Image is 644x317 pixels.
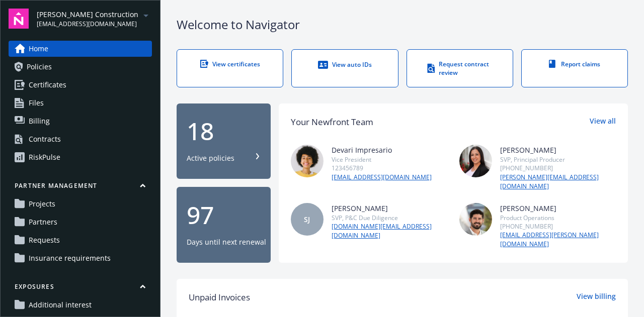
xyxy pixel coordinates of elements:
div: Devari Impresario [332,145,432,155]
div: SVP, P&C Due Diligence [332,214,447,222]
a: Insurance requirements [9,250,152,266]
a: Projects [9,196,152,212]
img: photo [291,145,324,177]
span: [EMAIL_ADDRESS][DOMAIN_NAME] [37,20,138,29]
div: Active policies [187,153,234,163]
div: Report claims [542,60,607,68]
span: Policies [27,59,52,75]
div: Contracts [29,131,61,147]
img: photo [459,203,492,236]
a: Additional interest [9,297,152,313]
div: 97 [187,203,261,227]
div: Request contract review [427,60,493,77]
a: View auto IDs [291,49,398,87]
span: Insurance requirements [29,250,111,266]
div: SVP, Principal Producer [500,155,616,164]
a: RiskPulse [9,149,152,165]
div: Days until next renewal [187,237,266,247]
div: [PERSON_NAME] [332,203,447,214]
span: Files [29,95,44,111]
div: [PERSON_NAME] [500,203,616,214]
a: Files [9,95,152,111]
a: View certificates [177,49,283,87]
span: Additional interest [29,297,92,313]
a: arrowDropDown [140,9,152,21]
span: Certificates [29,77,66,93]
a: [EMAIL_ADDRESS][DOMAIN_NAME] [332,173,432,182]
span: Billing [29,113,50,129]
button: [PERSON_NAME] Construction[EMAIL_ADDRESS][DOMAIN_NAME]arrowDropDown [37,9,152,29]
a: Requests [9,232,152,248]
button: Partner management [9,181,152,194]
a: Home [9,41,152,57]
a: [DOMAIN_NAME][EMAIL_ADDRESS][DOMAIN_NAME] [332,222,447,240]
a: [PERSON_NAME][EMAIL_ADDRESS][DOMAIN_NAME] [500,173,616,191]
div: Vice President [332,155,432,164]
a: Contracts [9,131,152,147]
button: Exposures [9,282,152,295]
div: View certificates [197,60,263,68]
a: Policies [9,59,152,75]
div: 18 [187,119,261,143]
div: Your Newfront Team [291,116,373,129]
a: View all [590,116,616,129]
div: [PHONE_NUMBER] [500,164,616,172]
span: Home [29,41,48,57]
button: 97Days until next renewal [177,187,271,263]
img: photo [459,145,492,177]
span: SJ [304,214,310,225]
div: Welcome to Navigator [177,16,628,33]
button: 18Active policies [177,103,271,179]
span: Requests [29,232,60,248]
a: Certificates [9,77,152,93]
div: [PERSON_NAME] [500,145,616,155]
a: Request contract review [407,49,513,87]
span: [PERSON_NAME] Construction [37,9,138,20]
img: navigator-logo.svg [9,9,29,29]
div: View auto IDs [312,60,377,70]
div: Product Operations [500,214,616,222]
a: Report claims [521,49,628,87]
span: Partners [29,214,57,230]
a: [EMAIL_ADDRESS][PERSON_NAME][DOMAIN_NAME] [500,231,616,249]
div: 123456789 [332,164,432,172]
span: Projects [29,196,55,212]
span: Unpaid Invoices [189,291,250,304]
div: [PHONE_NUMBER] [500,222,616,231]
a: Billing [9,113,152,129]
a: View billing [577,291,616,304]
a: Partners [9,214,152,230]
div: RiskPulse [29,149,60,165]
